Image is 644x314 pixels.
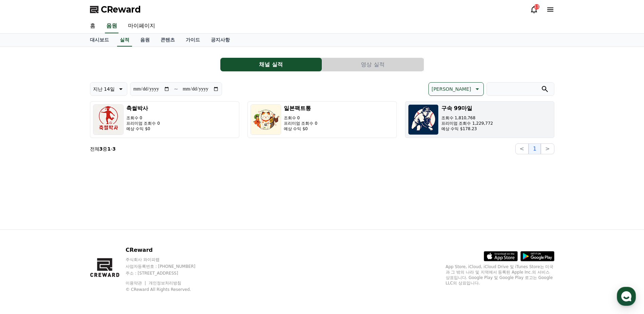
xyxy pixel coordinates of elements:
[85,19,101,33] a: 홈
[428,82,483,96] button: [PERSON_NAME]
[90,101,239,138] button: 축썰박사 조회수 0 프리미엄 조회수 0 예상 수익 $0
[220,58,322,71] a: 채널 실적
[45,215,88,232] a: 대화
[126,121,160,126] p: 프리미엄 조회수 0
[126,257,208,262] p: 주식회사 와이피랩
[126,115,160,121] p: 조회수 0
[149,281,181,285] a: 개인정보처리방침
[515,143,529,154] button: <
[2,215,45,232] a: 홈
[180,34,205,47] a: 가이드
[90,145,116,152] p: 전체 중 -
[205,34,235,47] a: 공지사항
[446,264,554,286] p: App Store, iCloud, iCloud Drive 및 iTunes Store는 미국과 그 밖의 나라 및 지역에서 등록된 Apple Inc.의 서비스 상표입니다. Goo...
[126,281,147,285] a: 이용약관
[284,104,317,112] h3: 일본팩트통
[441,104,493,112] h3: 구속 99마일
[126,264,208,269] p: 사업자등록번호 : [PHONE_NUMBER]
[534,4,539,10] div: 13
[174,85,178,93] p: ~
[441,115,493,121] p: 조회수 1,810,768
[126,287,208,292] p: © CReward All Rights Reserved.
[123,19,161,33] a: 마이페이지
[112,146,116,152] strong: 3
[284,126,317,132] p: 예상 수익 $0
[126,246,208,254] p: CReward
[117,34,132,47] a: 실적
[135,34,155,47] a: 음원
[155,34,180,47] a: 콘텐츠
[220,58,322,71] button: 채널 실적
[88,215,130,232] a: 설정
[99,146,103,152] strong: 3
[105,19,118,33] a: 음원
[284,115,317,121] p: 조회수 0
[251,104,281,135] img: 일본팩트통
[431,84,471,94] p: [PERSON_NAME]
[126,126,160,132] p: 예상 수익 $0
[107,146,111,152] strong: 1
[85,34,114,47] a: 대시보드
[90,82,127,96] button: 지난 14일
[126,271,208,276] p: 주소 : [STREET_ADDRESS]
[93,104,124,135] img: 축썰박사
[93,84,115,94] p: 지난 14일
[529,143,541,154] button: 1
[101,4,141,15] span: CReward
[284,121,317,126] p: 프리미엄 조회수 0
[441,126,493,132] p: 예상 수익 $178.23
[541,143,554,154] button: >
[90,4,141,15] a: CReward
[247,101,397,138] button: 일본팩트통 조회수 0 프리미엄 조회수 0 예상 수익 $0
[405,101,554,138] button: 구속 99마일 조회수 1,810,768 프리미엄 조회수 1,229,772 예상 수익 $178.23
[322,58,424,71] button: 영상 실적
[530,5,538,14] a: 13
[62,226,70,231] span: 대화
[441,121,493,126] p: 프리미엄 조회수 1,229,772
[408,104,439,135] img: 구속 99마일
[105,226,113,231] span: 설정
[21,226,25,231] span: 홈
[126,104,160,112] h3: 축썰박사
